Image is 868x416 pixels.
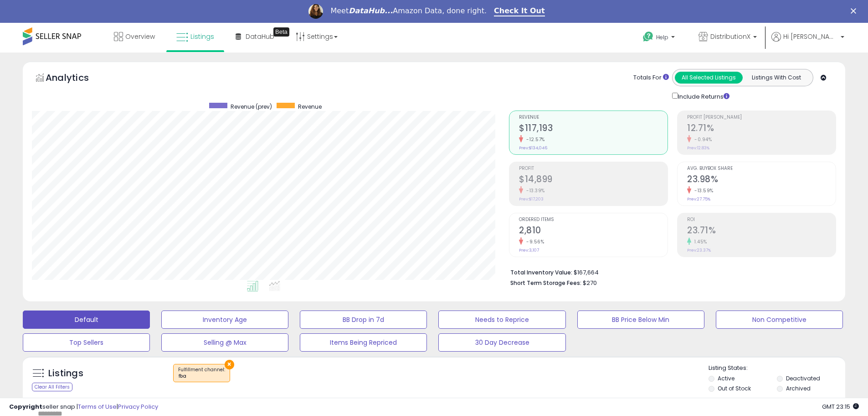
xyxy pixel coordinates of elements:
[691,238,707,245] small: 1.45%
[636,24,684,53] a: Help
[851,8,860,14] div: Close
[519,166,668,171] span: Profit
[510,266,829,277] li: $167,664
[783,32,838,41] span: Hi [PERSON_NAME]
[178,366,225,380] span: Fulfillment channel :
[583,279,597,287] span: $270
[577,311,704,329] button: BB Price Below Min
[687,174,836,186] h2: 23.98%
[519,115,668,120] span: Revenue
[687,115,836,120] span: Profit [PERSON_NAME]
[709,364,845,373] p: Listing States:
[78,402,117,411] a: Terms of Use
[46,71,107,86] h5: Analytics
[633,74,669,82] div: Totals For
[107,23,162,50] a: Overview
[9,403,158,411] div: seller snap | |
[161,333,288,352] button: Selling @ Max
[687,225,836,237] h2: 23.71%
[308,4,323,19] img: Profile image for Georgie
[289,23,344,50] a: Settings
[692,23,764,53] a: DistributionX
[687,145,709,151] small: Prev: 12.83%
[161,311,288,329] button: Inventory Age
[330,6,487,16] div: Meet Amazon Data, done right.
[519,174,668,186] h2: $14,899
[523,136,545,143] small: -12.57%
[349,6,393,15] i: DataHub...
[273,27,289,37] div: Tooltip anchor
[178,373,225,379] div: fba
[118,402,158,411] a: Privacy Policy
[494,6,545,16] a: Check It Out
[687,217,836,222] span: ROI
[225,360,234,369] button: ×
[786,374,820,382] label: Deactivated
[691,136,712,143] small: -0.94%
[656,33,668,41] span: Help
[519,247,539,253] small: Prev: 3,107
[48,367,83,380] h5: Listings
[519,145,547,151] small: Prev: $134,046
[510,269,572,276] b: Total Inventory Value:
[687,196,710,202] small: Prev: 27.75%
[519,225,668,237] h2: 2,810
[687,166,836,171] span: Avg. Buybox Share
[718,384,751,392] label: Out of Stock
[438,311,565,329] button: Needs to Reprice
[519,217,668,222] span: Ordered Items
[822,402,859,411] span: 2025-09-12 23:15 GMT
[691,187,714,194] small: -13.59%
[125,32,155,41] span: Overview
[246,32,274,41] span: DataHub
[718,374,734,382] label: Active
[710,32,750,41] span: DistributionX
[510,279,581,287] b: Short Term Storage Fees:
[771,32,844,53] a: Hi [PERSON_NAME]
[298,103,322,111] span: Revenue
[675,72,743,84] button: All Selected Listings
[687,123,836,135] h2: 12.71%
[23,333,150,352] button: Top Sellers
[742,72,810,84] button: Listings With Cost
[169,23,221,50] a: Listings
[9,402,42,411] strong: Copyright
[716,311,843,329] button: Non Competitive
[786,384,811,392] label: Archived
[519,123,668,135] h2: $117,193
[438,333,565,352] button: 30 Day Decrease
[519,196,544,202] small: Prev: $17,203
[190,32,214,41] span: Listings
[229,23,281,50] a: DataHub
[32,383,72,391] div: Clear All Filters
[665,91,740,101] div: Include Returns
[523,187,545,194] small: -13.39%
[23,311,150,329] button: Default
[231,103,272,111] span: Revenue (prev)
[642,31,654,42] i: Get Help
[300,333,427,352] button: Items Being Repriced
[523,238,544,245] small: -9.56%
[687,247,711,253] small: Prev: 23.37%
[300,311,427,329] button: BB Drop in 7d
